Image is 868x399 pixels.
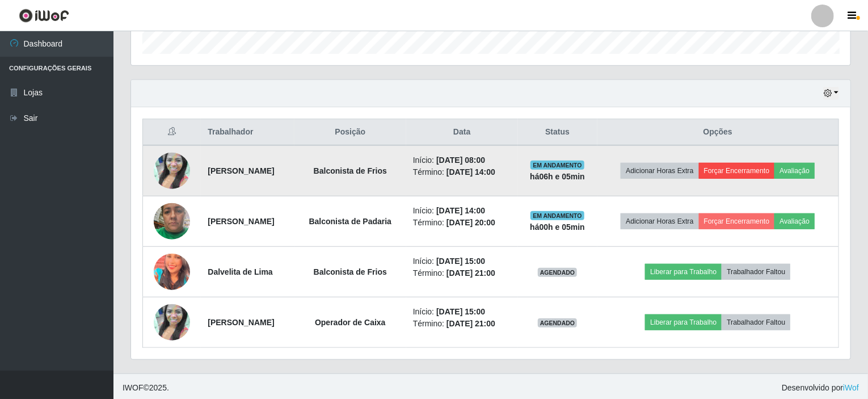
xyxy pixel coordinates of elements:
th: Opções [597,119,839,146]
strong: há 00 h e 05 min [530,222,585,232]
li: Término: [413,217,511,229]
button: Adicionar Horas Extra [621,163,698,179]
span: EM ANDAMENTO [530,211,584,220]
li: Início: [413,205,511,217]
span: © 2025 . [123,382,169,394]
time: [DATE] 20:00 [446,218,495,227]
time: [DATE] 21:00 [446,319,495,328]
strong: Balconista de Frios [314,267,387,276]
li: Início: [413,306,511,318]
strong: há 06 h e 05 min [530,172,585,181]
li: Início: [413,255,511,267]
time: [DATE] 21:00 [446,268,495,278]
strong: Balconista de Padaria [309,217,392,226]
span: IWOF [123,383,144,392]
li: Término: [413,318,511,330]
button: Liberar para Trabalho [645,314,722,330]
img: 1650687338616.jpeg [154,138,190,203]
li: Término: [413,166,511,178]
time: [DATE] 15:00 [436,257,485,266]
span: AGENDADO [538,318,578,327]
button: Trabalhador Faltou [722,264,790,280]
strong: [PERSON_NAME] [208,217,274,226]
img: 1737380446877.jpeg [154,249,190,295]
strong: Balconista de Frios [314,166,387,175]
time: [DATE] 15:00 [436,307,485,316]
th: Status [518,119,597,146]
button: Trabalhador Faltou [722,314,790,330]
th: Trabalhador [201,119,294,146]
a: iWof [843,383,859,392]
img: CoreUI Logo [19,9,69,23]
th: Posição [294,119,406,146]
strong: [PERSON_NAME] [208,318,274,327]
img: 1743256208658.jpeg [154,197,190,245]
img: 1650687338616.jpeg [154,290,190,355]
button: Avaliação [774,163,815,179]
button: Adicionar Horas Extra [621,213,698,229]
strong: Dalvelita de Lima [208,267,272,276]
strong: [PERSON_NAME] [208,166,274,175]
span: EM ANDAMENTO [530,161,584,170]
button: Liberar para Trabalho [645,264,722,280]
button: Forçar Encerramento [699,163,775,179]
time: [DATE] 08:00 [436,156,485,165]
li: Término: [413,267,511,279]
strong: Operador de Caixa [315,318,386,327]
span: AGENDADO [538,268,578,277]
li: Início: [413,154,511,166]
time: [DATE] 14:00 [446,167,495,177]
th: Data [406,119,518,146]
button: Avaliação [774,213,815,229]
button: Forçar Encerramento [699,213,775,229]
time: [DATE] 14:00 [436,206,485,215]
span: Desenvolvido por [782,382,859,394]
